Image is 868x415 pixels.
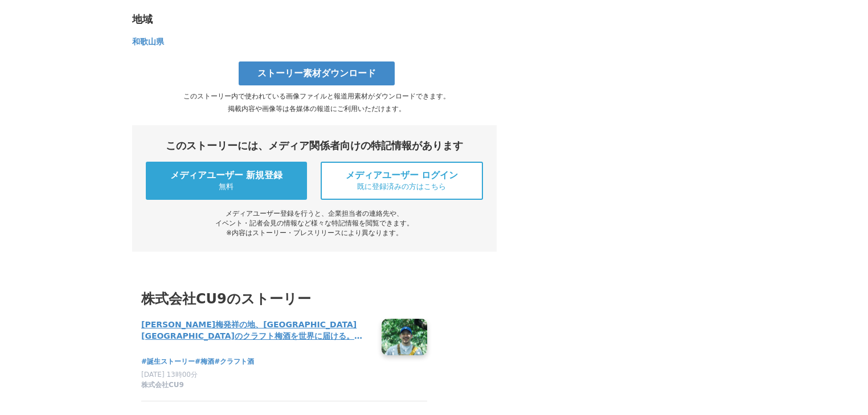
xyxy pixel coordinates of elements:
span: メディアユーザー 新規登録 [170,170,283,182]
div: 地域 [132,13,497,26]
span: 既に登録済みの方はこちら [357,182,446,192]
div: メディアユーザー登録を行うと、企業担当者の連絡先や、 イベント・記者会見の情報など様々な特記情報を閲覧できます。 ※内容はストーリー・プレスリリースにより異なります。 [146,209,483,238]
a: 和歌山県 [132,39,164,46]
a: [PERSON_NAME]梅発祥の地、[GEOGRAPHIC_DATA][GEOGRAPHIC_DATA]のクラフト梅酒を世界に届ける。「MINABE CRAFT UMESHU」の誕生ストーリー [141,319,372,343]
h3: 株式会社CU9のストーリー [141,288,727,310]
span: 株式会社CU9 [141,380,184,390]
a: ストーリー素材ダウンロード [239,61,395,85]
a: #梅酒 [195,356,214,367]
span: [DATE] 13時00分 [141,371,198,379]
span: メディアユーザー ログイン [346,170,458,182]
div: このストーリーには、メディア関係者向けの特記情報があります [146,139,483,153]
span: 無料 [219,182,234,192]
p: このストーリー内で使われている画像ファイルと報道用素材がダウンロードできます。 掲載内容や画像等は各媒体の報道にご利用いただけます。 [132,90,501,115]
a: メディアユーザー 新規登録 無料 [146,162,307,200]
a: #クラフト酒 [214,356,254,367]
a: メディアユーザー ログイン 既に登録済みの方はこちら [321,162,483,200]
a: #誕生ストーリー [141,356,195,367]
a: 株式会社CU9 [141,380,372,392]
span: 和歌山県 [132,37,164,46]
h4: [PERSON_NAME]梅発祥の地、[GEOGRAPHIC_DATA][GEOGRAPHIC_DATA]のクラフト梅酒を世界に届ける。「MINABE CRAFT UMESHU」の誕生ストーリー [141,319,372,342]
